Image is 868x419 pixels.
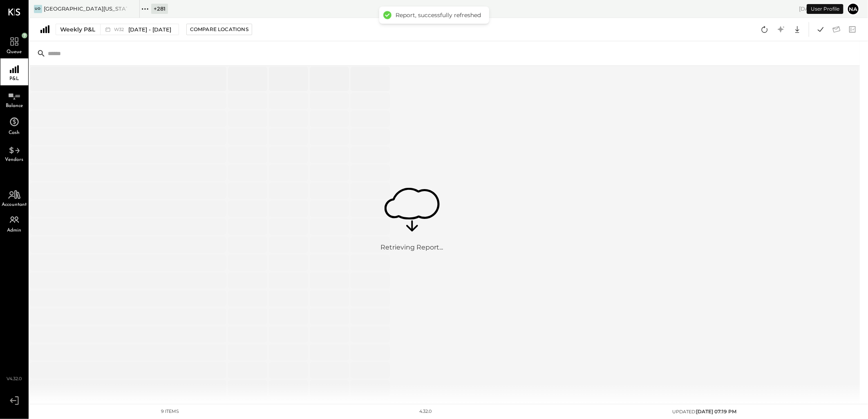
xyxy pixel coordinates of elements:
div: UPDATED: [672,408,736,415]
div: + 281 [151,4,168,14]
span: Cash [9,130,20,135]
div: Weekly P&L [60,25,95,33]
span: Queue [7,49,22,54]
span: Balance [6,103,23,108]
span: W32 [114,27,126,32]
button: Weekly P&L W32[DATE] - [DATE] [56,24,179,35]
span: Admin [7,228,22,233]
span: [DATE] 07:19 PM [696,408,736,415]
a: Accountant [0,184,28,211]
span: Vendors [5,157,24,162]
span: [DATE] - [DATE] [128,26,171,33]
a: Queue [0,31,28,58]
a: Cash [0,112,28,139]
div: Uo [34,5,42,13]
span: P&L [9,76,19,81]
button: Na [847,2,860,16]
div: Retrieving Report... [381,243,443,252]
a: Balance [0,85,28,112]
div: [GEOGRAPHIC_DATA][US_STATE] [44,5,127,13]
div: [DATE] [799,5,843,13]
div: Compare Locations [190,26,248,33]
div: User Profile [807,4,843,14]
div: 4.32.0 [420,408,432,415]
a: Vendors [0,139,28,166]
a: Admin [0,211,28,238]
div: Report, successfully refreshed [396,11,481,19]
button: Compare Locations [186,24,252,35]
a: P&L [0,58,28,85]
span: Accountant [2,202,27,207]
div: 9 items [161,408,179,415]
